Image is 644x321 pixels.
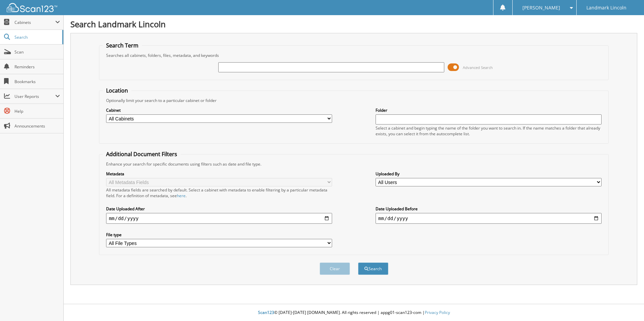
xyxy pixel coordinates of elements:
h1: Search Landmark Lincoln [70,19,637,30]
span: Announcements [14,123,60,129]
input: end [376,213,602,224]
span: [PERSON_NAME] [522,6,560,10]
span: Scan123 [258,310,274,315]
label: Folder [376,107,602,113]
img: scan123-logo-white.svg [7,3,57,12]
span: Bookmarks [14,79,60,84]
button: Clear [320,262,350,275]
label: Cabinet [106,107,332,113]
a: Privacy Policy [425,310,450,315]
span: User Reports [14,94,55,99]
span: Landmark Lincoln [586,6,626,10]
label: Uploaded By [376,171,602,177]
legend: Additional Document Filters [103,150,181,158]
span: Scan [14,49,60,55]
div: Enhance your search for specific documents using filters such as date and file type. [103,161,605,167]
div: Select a cabinet and begin typing the name of the folder you want to search in. If the name match... [376,125,602,137]
label: Metadata [106,171,332,177]
button: Search [358,262,388,275]
label: Date Uploaded After [106,206,332,212]
span: Reminders [14,64,60,70]
div: © [DATE]-[DATE] [DOMAIN_NAME]. All rights reserved | appg01-scan123-com | [64,305,644,321]
span: Cabinets [14,20,55,25]
legend: Search Term [103,42,142,49]
label: Date Uploaded Before [376,206,602,212]
div: Optionally limit your search to a particular cabinet or folder [103,98,605,103]
span: Search [14,34,59,40]
div: Searches all cabinets, folders, files, metadata, and keywords [103,52,605,58]
input: start [106,213,332,224]
span: Advanced Search [463,65,493,70]
label: File type [106,232,332,238]
a: here [177,193,186,199]
span: Help [14,108,60,114]
legend: Location [103,87,131,94]
div: All metadata fields are searched by default. Select a cabinet with metadata to enable filtering b... [106,187,332,199]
